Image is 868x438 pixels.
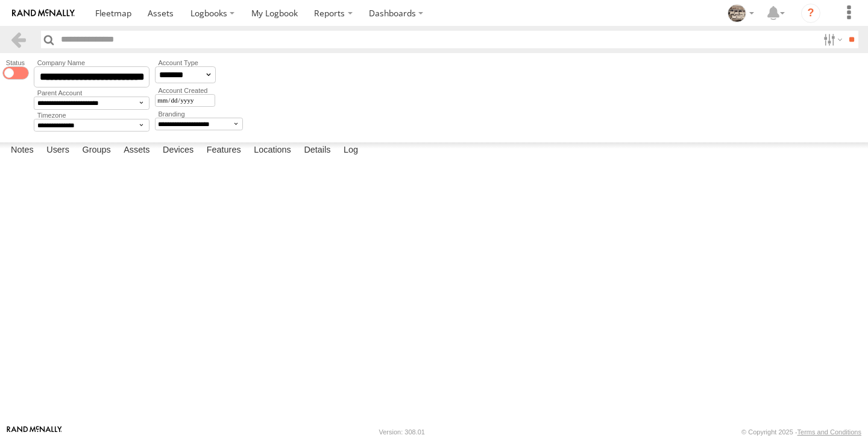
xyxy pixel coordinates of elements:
[2,59,28,66] label: Status
[7,426,62,438] a: Visit our Website
[155,87,215,94] label: Account Created
[379,428,425,436] div: Version: 308.01
[298,142,336,159] label: Details
[34,89,149,97] label: Parent Account
[248,142,297,159] label: Locations
[741,428,861,436] div: © Copyright 2025 -
[723,4,758,22] div: Vlad h
[34,112,149,119] label: Timezone
[2,66,28,80] span: Enable/Disable Status
[34,59,149,66] label: Company Name
[76,142,116,159] label: Groups
[157,142,200,159] label: Devices
[819,31,844,48] label: Search Filter Options
[155,59,216,66] label: Account Type
[12,9,75,17] img: rand-logo.svg
[40,142,75,159] label: Users
[801,4,820,23] i: ?
[10,31,27,48] a: Back to previous Page
[5,142,40,159] label: Notes
[338,142,364,159] label: Log
[797,428,861,436] a: Terms and Conditions
[201,142,247,159] label: Features
[118,142,156,159] label: Assets
[155,110,243,118] label: Branding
